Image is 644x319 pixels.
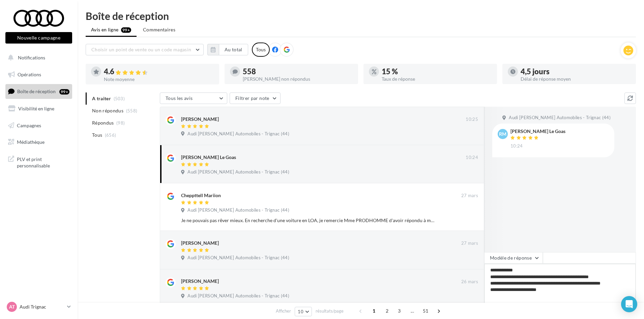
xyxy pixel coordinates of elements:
[243,77,353,81] div: [PERSON_NAME] non répondus
[17,139,45,145] span: Médiathèque
[166,95,193,101] span: Tous les avis
[207,44,248,55] button: Au total
[4,118,74,133] a: Campagnes
[466,116,478,123] span: 10:25
[510,143,523,149] span: 10:24
[4,102,74,116] a: Visibilité en ligne
[243,68,353,75] div: 558
[316,308,344,314] span: résultats/page
[20,303,64,310] p: Audi Trignac
[18,72,41,77] span: Opérations
[5,300,72,313] a: AT Audi Trignac
[369,305,379,316] span: 1
[461,240,478,246] span: 27 mars
[17,88,56,94] span: Boîte de réception
[382,68,492,75] div: 15 %
[187,255,289,261] span: Audi [PERSON_NAME] Automobiles - Trignac (44)
[181,240,219,246] div: [PERSON_NAME]
[17,155,69,169] span: PLV et print personnalisable
[92,107,123,114] span: Non répondus
[420,305,431,316] span: 51
[407,305,418,316] span: ...
[509,115,611,121] span: Audi [PERSON_NAME] Automobiles - Trignac (44)
[92,132,102,138] span: Tous
[230,92,281,104] button: Filtrer par note
[187,207,289,213] span: Audi [PERSON_NAME] Automobiles - Trignac (44)
[382,77,492,81] div: Taux de réponse
[4,135,74,149] a: Médiathèque
[521,68,631,75] div: 4,5 jours
[143,26,175,33] span: Commentaires
[521,77,631,81] div: Délai de réponse moyen
[181,217,434,224] div: Je ne pouvais pas rêver mieux. En recherche d'une voiture en LOA, je remercie Mme PRODHOMME d'avo...
[466,155,478,161] span: 10:24
[484,252,543,264] button: Modèle de réponse
[9,303,15,310] span: AT
[298,309,303,314] span: 10
[394,305,405,316] span: 3
[510,129,565,134] div: [PERSON_NAME] Le Goas
[126,108,138,113] span: (558)
[187,293,289,299] span: Audi [PERSON_NAME] Automobiles - Trignac (44)
[104,68,214,76] div: 4.6
[59,89,69,95] div: 99+
[181,192,221,199] div: Cheppttell Mariion
[4,84,74,99] a: Boîte de réception99+
[4,68,74,82] a: Opérations
[92,119,114,126] span: Répondus
[105,132,116,138] span: (656)
[17,122,41,128] span: Campagnes
[461,193,478,199] span: 27 mars
[382,305,392,316] span: 2
[5,32,72,44] button: Nouvelle campagne
[18,106,54,111] span: Visibilité en ligne
[116,120,125,126] span: (98)
[181,116,219,123] div: [PERSON_NAME]
[181,154,236,161] div: [PERSON_NAME] Le Goas
[91,47,191,52] span: Choisir un point de vente ou un code magasin
[187,169,289,175] span: Audi [PERSON_NAME] Automobiles - Trignac (44)
[461,279,478,285] span: 26 mars
[160,92,227,104] button: Tous les avis
[187,131,289,137] span: Audi [PERSON_NAME] Automobiles - Trignac (44)
[4,51,71,65] button: Notifications
[104,77,214,82] div: Note moyenne
[219,44,248,55] button: Au total
[86,44,204,55] button: Choisir un point de vente ou un code magasin
[252,43,270,57] div: Tous
[181,278,219,285] div: [PERSON_NAME]
[621,296,637,312] div: Open Intercom Messenger
[295,307,312,316] button: 10
[86,11,636,21] div: Boîte de réception
[4,152,74,172] a: PLV et print personnalisable
[276,308,291,314] span: Afficher
[499,131,506,137] span: Rm
[18,55,45,60] span: Notifications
